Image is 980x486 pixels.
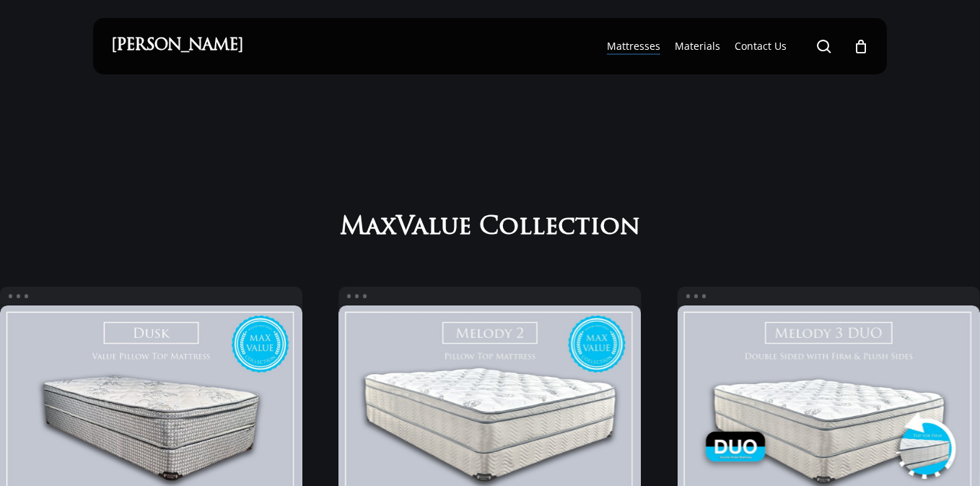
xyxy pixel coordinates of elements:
[675,39,720,53] span: Materials
[853,38,869,54] a: Cart
[340,214,471,243] span: MaxValue
[600,18,869,74] nav: Main Menu
[607,39,660,53] span: Mattresses
[607,39,660,53] a: Mattresses
[479,214,640,243] span: Collection
[675,39,720,53] a: Materials
[735,39,787,53] a: Contact Us
[111,38,243,54] a: [PERSON_NAME]
[333,212,647,243] h2: MaxValue Collection
[735,39,787,53] span: Contact Us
